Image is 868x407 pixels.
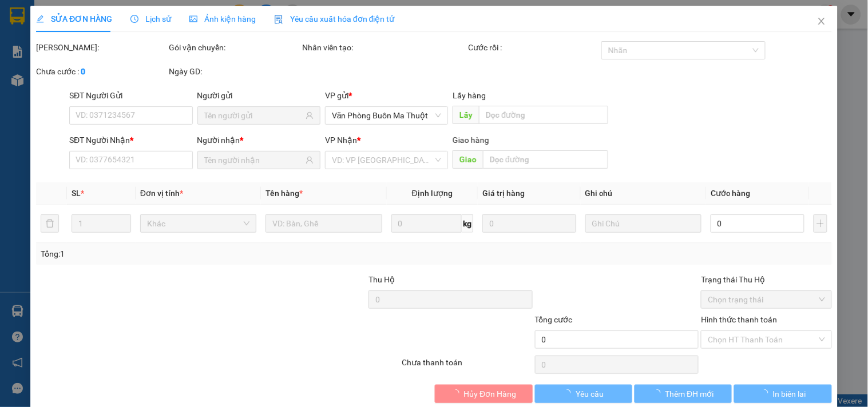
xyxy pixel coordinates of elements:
[564,389,576,397] span: loading
[435,385,533,403] button: Hủy Đơn Hàng
[36,65,167,78] div: Chưa cước :
[36,41,167,54] div: [PERSON_NAME]:
[265,189,303,198] span: Tên hàng
[368,275,395,284] span: Thu Hộ
[130,14,171,23] span: Lịch sử
[817,17,826,26] span: close
[169,41,300,54] div: Gói vận chuyển:
[760,389,773,397] span: loading
[325,135,357,145] span: VP Nhận
[36,15,44,23] span: edit
[36,14,112,23] span: SỬA ĐƠN HÀNG
[535,315,573,324] span: Tổng cước
[130,15,138,23] span: clock-circle
[773,388,806,400] span: In biên lai
[204,154,303,166] input: Tên người nhận
[274,14,395,23] span: Yêu cầu xuất hóa đơn điện tử
[140,189,183,198] span: Đơn vị tính
[169,65,300,78] div: Ngày GD:
[147,215,249,232] span: Khác
[464,388,517,400] span: Hủy Đơn Hàng
[306,111,314,119] span: user
[197,89,320,102] div: Người gửi
[482,214,576,233] input: 0
[469,41,599,54] div: Cước rồi :
[81,67,85,76] b: 0
[197,134,320,146] div: Người nhận
[535,385,632,403] button: Yêu cầu
[204,109,303,122] input: Tên người gửi
[735,385,832,403] button: In biên lai
[69,134,192,146] div: SĐT Người Nhận
[635,385,732,403] button: Thêm ĐH mới
[306,156,314,164] span: user
[576,388,604,400] span: Yêu cầu
[453,150,483,169] span: Giao
[189,14,256,23] span: Ảnh kiện hàng
[814,214,827,233] button: plus
[401,356,533,376] div: Chưa thanh toán
[665,388,714,400] span: Thêm ĐH mới
[274,15,283,24] img: icon
[265,214,382,233] input: VD: Bàn, Ghế
[581,182,706,205] th: Ghi chú
[711,189,750,198] span: Cước hàng
[806,6,838,38] button: Close
[451,389,464,397] span: loading
[41,214,59,233] button: delete
[701,315,777,324] label: Hình thức thanh toán
[453,91,486,100] span: Lấy hàng
[302,41,466,54] div: Nhân viên tạo:
[189,15,197,23] span: picture
[72,189,81,198] span: SL
[412,189,453,198] span: Định lượng
[325,89,448,102] div: VP gửi
[453,135,490,145] span: Giao hàng
[653,389,665,397] span: loading
[701,273,831,286] div: Trạng thái Thu Hộ
[332,107,441,124] span: Văn Phòng Buôn Ma Thuột
[69,89,192,102] div: SĐT Người Gửi
[483,150,608,169] input: Dọc đường
[708,291,825,308] span: Chọn trạng thái
[41,248,336,260] div: Tổng: 1
[482,189,525,198] span: Giá trị hàng
[479,106,608,124] input: Dọc đường
[462,214,473,233] span: kg
[453,106,479,124] span: Lấy
[585,214,701,233] input: Ghi Chú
